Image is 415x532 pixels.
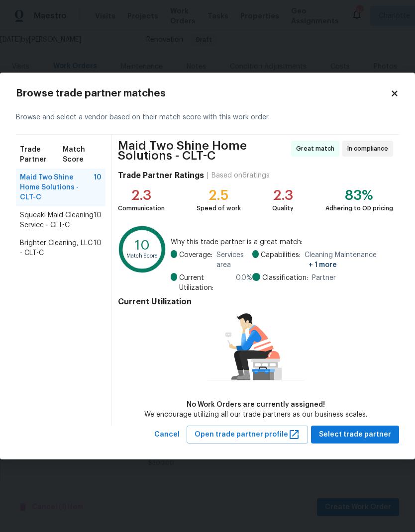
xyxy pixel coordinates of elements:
[179,273,231,293] span: Current Utilization:
[296,144,338,154] span: Great match
[347,144,392,154] span: In compliance
[195,429,300,441] span: Open trade partner profile
[118,171,204,180] h4: Trade Partner Ratings
[272,190,294,200] div: 2.3
[311,426,399,444] button: Select trade partner
[16,89,390,98] h2: Browse trade partner matches
[144,410,367,420] div: We encourage utilizing all our trade partners as our business scales.
[197,203,241,213] div: Speed of work
[16,100,399,135] div: Browse and select a vendor based on their match score with this work order.
[118,190,165,200] div: 2.3
[216,250,252,270] span: Services area
[118,297,393,307] h4: Current Utilization
[20,210,94,230] span: Squeaki Maid Cleaning Service - CLT-C
[94,210,102,230] span: 10
[179,250,212,270] span: Coverage:
[325,190,393,200] div: 83%
[144,400,367,410] div: No Work Orders are currently assigned!
[197,190,241,200] div: 2.5
[154,429,180,441] span: Cancel
[187,426,308,444] button: Open trade partner profile
[150,426,184,444] button: Cancel
[211,171,270,180] div: Based on 6 ratings
[171,237,393,247] span: Why this trade partner is a great match:
[309,262,337,268] span: + 1 more
[118,141,288,161] span: Maid Two Shine Home Solutions - CLT-C
[261,250,301,270] span: Capabilities:
[118,203,165,213] div: Communication
[63,145,102,165] span: Match Score
[20,173,94,202] span: Maid Two Shine Home Solutions - CLT-C
[319,429,391,441] span: Select trade partner
[204,171,211,180] div: |
[325,203,393,213] div: Adhering to OD pricing
[135,238,150,252] text: 10
[272,203,294,213] div: Quality
[20,145,63,165] span: Trade Partner
[20,238,94,258] span: Brighter Cleaning, LLC - CLT-C
[305,250,393,270] span: Cleaning Maintenance
[126,253,158,259] text: Match Score
[262,273,308,283] span: Classification:
[236,273,252,293] span: 0.0 %
[94,238,102,258] span: 10
[94,173,102,202] span: 10
[312,273,336,283] span: Partner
